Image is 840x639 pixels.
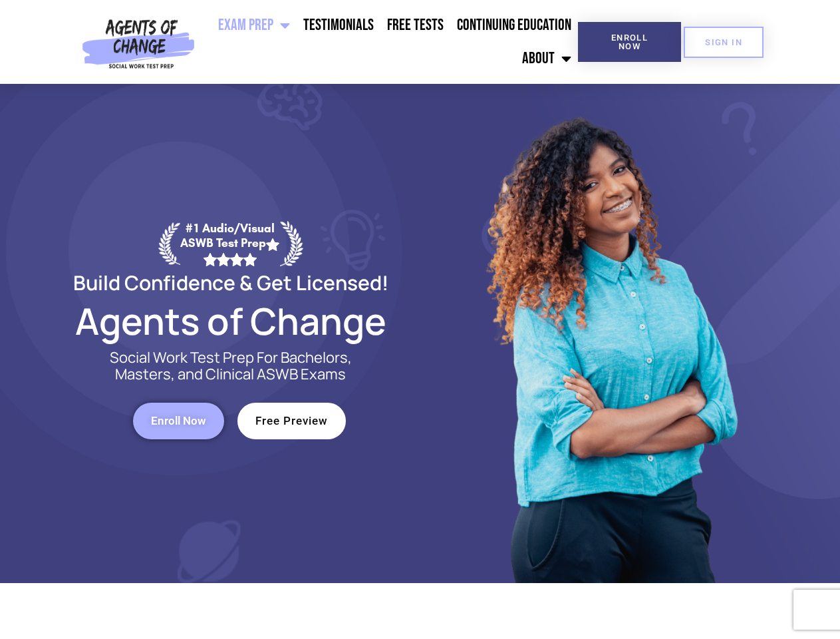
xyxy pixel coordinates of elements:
a: Testimonials [297,9,380,42]
a: Continuing Education [450,9,578,42]
img: Website Image 1 (1) [477,84,743,583]
a: Free Tests [380,9,450,42]
a: About [515,42,578,75]
span: Enroll Now [151,415,206,427]
a: Enroll Now [578,22,681,62]
p: Social Work Test Prep For Bachelors, Masters, and Clinical ASWB Exams [94,349,367,383]
nav: Menu [200,9,578,75]
a: Free Preview [237,403,346,439]
a: Exam Prep [211,9,297,42]
a: SIGN IN [684,27,764,58]
h2: Agents of Change [41,306,420,336]
span: SIGN IN [705,38,742,47]
div: #1 Audio/Visual ASWB Test Prep [180,221,280,266]
a: Enroll Now [133,403,224,439]
span: Free Preview [255,415,328,427]
span: Enroll Now [599,33,660,51]
h2: Build Confidence & Get Licensed! [41,273,420,292]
